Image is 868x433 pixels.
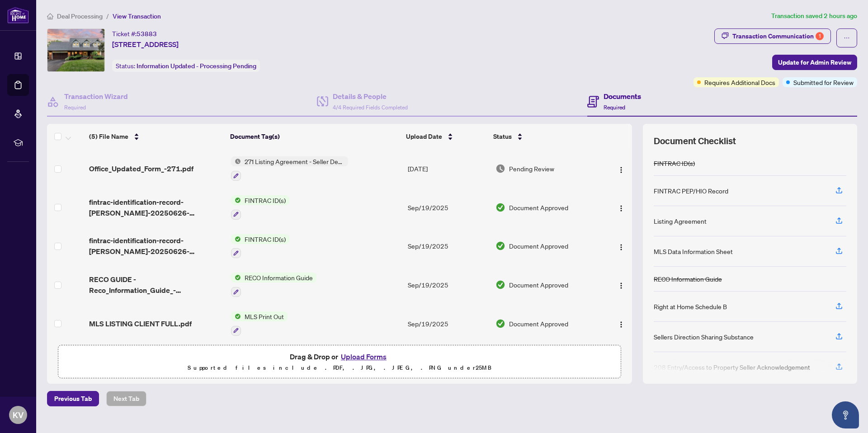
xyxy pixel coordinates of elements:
th: Upload Date [402,124,490,149]
span: ellipsis [844,35,850,41]
span: Submitted for Review [793,77,854,87]
button: Open asap [832,401,859,428]
th: Document Tag(s) [226,124,403,149]
th: (5) File Name [85,124,226,149]
span: 271 Listing Agreement - Seller Designated Representation Agreement Authority to Offer for Sale [241,156,348,166]
span: Status [493,132,512,141]
span: Document Approved [509,319,568,329]
span: Required [604,104,625,111]
span: Document Approved [509,202,568,212]
td: [DATE] [404,149,492,188]
div: Transaction Communication [732,29,824,43]
span: Deal Processing [57,12,103,20]
h4: Transaction Wizard [64,91,128,102]
img: Status Icon [231,195,241,205]
button: Status IconFINTRAC ID(s) [231,234,289,259]
span: Office_Updated_Form_-271.pdf [89,163,193,174]
span: Drag & Drop orUpload FormsSupported files include .PDF, .JPG, .JPEG, .PNG under25MB [58,345,621,379]
button: Logo [614,200,628,215]
div: Ticket #: [112,28,157,39]
button: Upload Forms [338,351,389,362]
div: 1 [816,32,824,40]
span: RECO Information Guide [241,273,316,282]
img: Document Status [495,280,505,290]
button: Status IconMLS Print Out [231,311,288,336]
img: Logo [618,244,625,251]
span: Pending Review [509,164,554,174]
span: Drag & Drop or [290,351,389,362]
span: RECO GUIDE - Reco_Information_Guide_-_RECO_Forms.pdf [89,274,223,296]
img: Logo [618,282,625,289]
button: Logo [614,161,628,176]
button: Logo [614,239,628,253]
span: Upload Date [406,132,442,141]
span: MLS LISTING CLIENT FULL.pdf [89,318,192,329]
td: Sep/19/2025 [404,265,492,304]
span: Document Approved [509,241,568,251]
span: KV [13,409,24,421]
span: FINTRAC ID(s) [241,195,289,205]
span: Document Approved [509,280,568,290]
span: (5) File Name [89,132,128,141]
p: Supported files include .PDF, .JPG, .JPEG, .PNG under 25 MB [64,362,615,373]
button: Transaction Communication1 [714,28,831,44]
img: Status Icon [231,156,241,166]
span: 53883 [137,30,157,38]
span: fintrac-identification-record-[PERSON_NAME]-20250626-083333.pdf [89,235,223,257]
button: Status IconRECO Information Guide [231,273,316,297]
span: FINTRAC ID(s) [241,234,289,244]
div: FINTRAC ID(s) [654,158,695,168]
img: Status Icon [231,273,241,282]
button: Status Icon271 Listing Agreement - Seller Designated Representation Agreement Authority to Offer ... [231,156,348,181]
span: Requires Additional Docs [704,77,775,87]
span: Required [64,104,86,111]
span: home [47,13,53,19]
span: Update for Admin Review [778,55,851,70]
div: RECO Information Guide [654,274,722,284]
h4: Details & People [333,91,408,102]
div: FINTRAC PEP/HIO Record [654,186,728,196]
span: Previous Tab [54,391,92,406]
button: Status IconFINTRAC ID(s) [231,195,289,220]
td: Sep/19/2025 [404,227,492,266]
div: Right at Home Schedule B [654,301,727,311]
div: Status: [112,60,260,72]
div: Listing Agreement [654,216,707,226]
div: Sellers Direction Sharing Substance [654,332,754,342]
img: Status Icon [231,234,241,244]
td: Sep/19/2025 [404,188,492,227]
h4: Documents [604,91,641,102]
span: [STREET_ADDRESS] [112,39,179,50]
span: Information Updated - Processing Pending [137,62,256,70]
img: Logo [618,166,625,174]
span: 4/4 Required Fields Completed [333,104,408,111]
img: Logo [618,205,625,212]
article: Transaction saved 2 hours ago [771,11,857,21]
th: Status [490,124,599,149]
button: Next Tab [106,391,146,406]
span: View Transaction [113,12,161,20]
img: Status Icon [231,311,241,321]
button: Logo [614,278,628,292]
span: MLS Print Out [241,311,288,321]
img: logo [7,7,29,24]
img: Document Status [495,319,505,329]
td: Sep/19/2025 [404,304,492,343]
img: Document Status [495,241,505,251]
img: Document Status [495,164,505,174]
img: IMG-W12412942_1.jpg [47,29,104,71]
img: Document Status [495,202,505,212]
span: Document Checklist [654,135,736,147]
button: Previous Tab [47,391,99,406]
img: Logo [618,321,625,328]
span: fintrac-identification-record-[PERSON_NAME]-20250626-083351.pdf [89,197,223,218]
button: Logo [614,316,628,331]
div: MLS Data Information Sheet [654,246,733,256]
li: / [106,11,109,21]
button: Update for Admin Review [772,55,857,70]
